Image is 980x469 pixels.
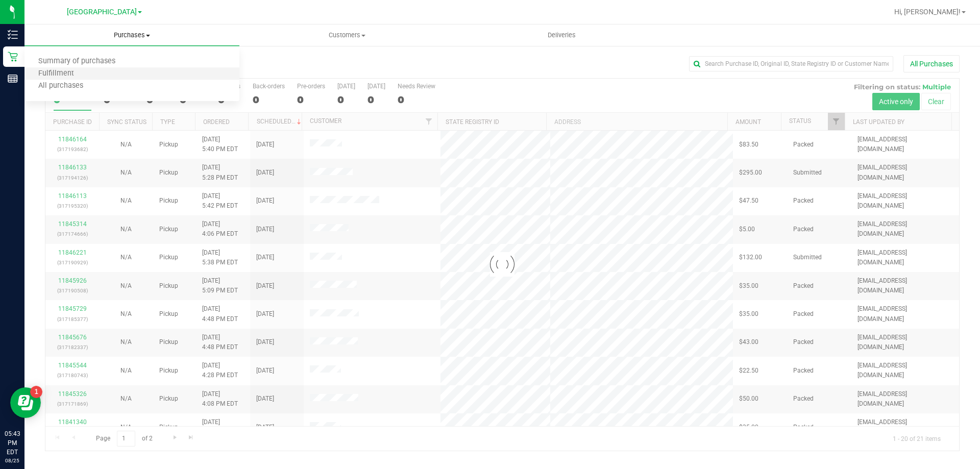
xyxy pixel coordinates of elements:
a: Deliveries [454,24,669,46]
p: 05:43 PM EDT [5,429,20,457]
span: Hi, [PERSON_NAME]! [894,8,961,16]
span: Deliveries [534,31,590,40]
span: Customers [240,31,454,40]
a: Purchases Summary of purchases Fulfillment All purchases [24,24,239,46]
span: Fulfillment [24,69,88,78]
p: 08/25 [5,457,20,464]
span: Summary of purchases [24,57,129,66]
span: All purchases [24,82,97,90]
inline-svg: Reports [8,73,18,84]
span: [GEOGRAPHIC_DATA] [67,8,137,16]
button: All Purchases [903,55,960,72]
span: Purchases [24,31,239,40]
inline-svg: Retail [8,52,18,62]
a: Customers [239,24,454,46]
input: Search Purchase ID, Original ID, State Registry ID or Customer Name... [689,56,893,71]
inline-svg: Inventory [8,30,18,40]
iframe: Resource center [10,387,41,418]
iframe: Resource center unread badge [30,386,42,398]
